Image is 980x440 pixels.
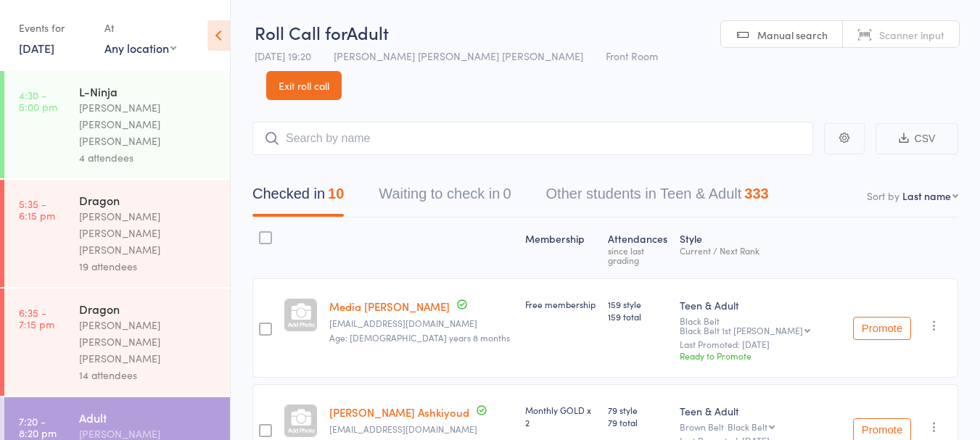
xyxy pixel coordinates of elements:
[4,289,230,396] a: 6:35 -7:15 pmDragon[PERSON_NAME] [PERSON_NAME] [PERSON_NAME]14 attendees
[266,71,342,100] a: Exit roll call
[329,424,514,434] small: ashkiyoud.64@gmail.com
[546,178,769,217] button: Other students in Teen & Adult333
[79,317,218,367] div: [PERSON_NAME] [PERSON_NAME] [PERSON_NAME]
[680,404,841,418] div: Teen & Adult
[334,49,583,63] span: [PERSON_NAME] [PERSON_NAME] [PERSON_NAME]
[329,331,510,344] span: Age: [DEMOGRAPHIC_DATA] years 8 months
[79,367,218,383] div: 14 attendees
[329,318,514,328] small: ashkiyoud.64@gmail.com
[79,208,218,258] div: [PERSON_NAME] [PERSON_NAME] [PERSON_NAME]
[104,16,176,40] div: At
[79,149,218,166] div: 4 attendees
[19,415,57,439] time: 7:20 - 8:20 pm
[876,123,958,154] button: CSV
[902,188,951,203] div: Last name
[525,298,597,310] div: Free membership
[19,307,54,330] time: 6:35 - 7:15 pm
[379,178,511,217] button: Waiting to check in0
[104,40,176,56] div: Any location
[329,299,450,314] a: Media [PERSON_NAME]
[680,316,841,335] div: Black Belt
[680,246,841,255] div: Current / Next Rank
[680,325,803,335] div: Black Belt 1st [PERSON_NAME]
[252,122,813,155] input: Search by name
[608,404,667,416] span: 79 style
[519,224,603,272] div: Membership
[19,89,57,112] time: 4:30 - 5:00 pm
[674,224,847,272] div: Style
[19,40,54,56] a: [DATE]
[255,49,311,63] span: [DATE] 19:20
[19,16,90,40] div: Events for
[879,28,944,42] span: Scanner input
[79,192,218,208] div: Dragon
[608,416,667,428] span: 79 total
[255,20,347,44] span: Roll Call for
[680,339,841,349] small: Last Promoted: [DATE]
[608,298,667,310] span: 159 style
[328,186,344,202] div: 10
[525,404,597,428] div: Monthly GOLD x 2
[608,246,667,265] div: since last grading
[347,20,389,44] span: Adult
[4,71,230,178] a: 4:30 -5:00 pmL-Ninja[PERSON_NAME] [PERSON_NAME] [PERSON_NAME]4 attendees
[606,49,658,63] span: Front Room
[744,186,768,202] div: 333
[853,317,911,340] button: Promote
[79,410,218,426] div: Adult
[867,188,899,203] label: Sort by
[680,298,841,312] div: Teen & Adult
[680,422,841,431] div: Brown Belt
[79,301,218,317] div: Dragon
[503,186,511,202] div: 0
[728,422,767,431] div: Black Belt
[329,404,469,420] a: [PERSON_NAME] Ashkiyoud
[608,310,667,323] span: 159 total
[252,178,344,217] button: Checked in10
[19,198,55,221] time: 5:35 - 6:15 pm
[602,224,673,272] div: Atten­dances
[79,99,218,149] div: [PERSON_NAME] [PERSON_NAME] [PERSON_NAME]
[4,180,230,287] a: 5:35 -6:15 pmDragon[PERSON_NAME] [PERSON_NAME] [PERSON_NAME]19 attendees
[79,83,218,99] div: L-Ninja
[79,258,218,275] div: 19 attendees
[757,28,828,42] span: Manual search
[680,349,841,362] div: Ready to Promote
